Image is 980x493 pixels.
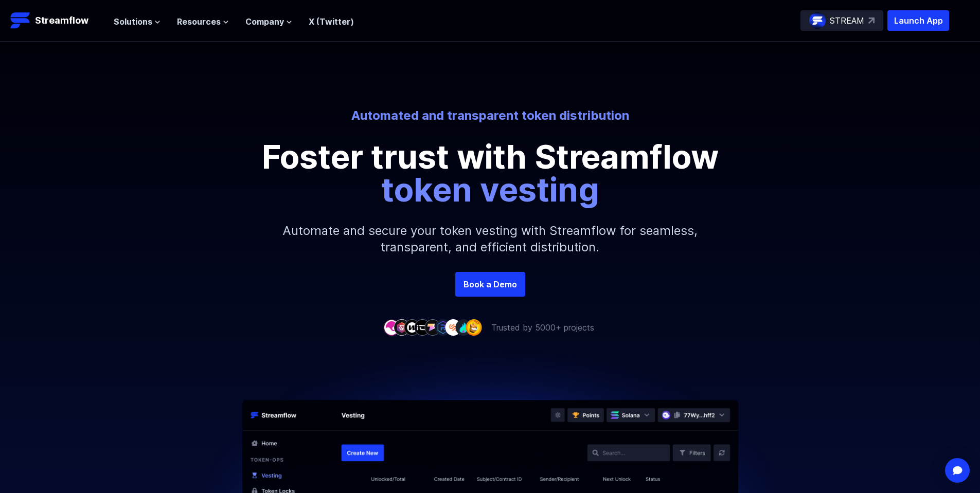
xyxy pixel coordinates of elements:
img: streamflow-logo-circle.png [809,12,826,29]
p: STREAM [830,14,864,27]
div: Open Intercom Messenger [945,458,970,483]
span: Solutions [114,15,152,28]
img: company-2 [394,319,410,335]
button: Company [245,15,292,28]
p: Automated and transparent token distribution [205,107,775,124]
img: Streamflow Logo [10,10,31,31]
span: token vesting [381,170,599,209]
p: Streamflow [35,13,88,28]
button: Solutions [114,15,161,28]
img: company-5 [424,319,441,335]
img: company-7 [445,319,461,335]
a: Streamflow [10,10,103,31]
a: X (Twitter) [309,16,354,27]
button: Resources [177,15,229,28]
img: company-8 [455,319,472,335]
p: Automate and secure your token vesting with Streamflow for seamless, transparent, and efficient d... [269,206,711,272]
p: Trusted by 5000+ projects [491,321,594,334]
a: STREAM [800,10,883,31]
a: Book a Demo [455,272,525,297]
span: Company [245,15,284,28]
img: company-4 [414,319,431,335]
img: company-6 [435,319,451,335]
img: company-3 [404,319,420,335]
img: top-right-arrow.svg [868,17,875,24]
img: company-1 [383,319,400,335]
button: Launch App [887,10,949,31]
img: company-9 [466,319,482,335]
span: Resources [177,15,221,28]
p: Foster trust with Streamflow [259,140,722,206]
